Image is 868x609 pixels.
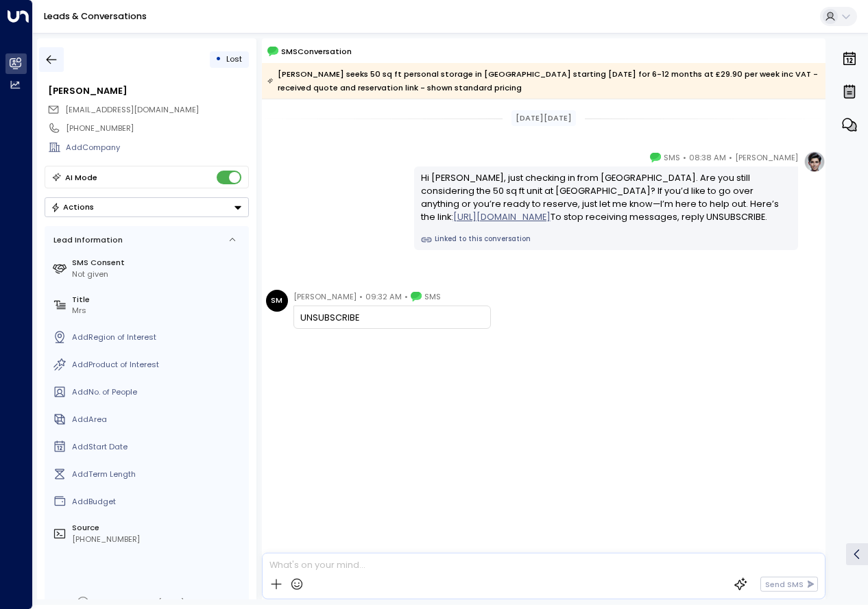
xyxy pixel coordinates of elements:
[65,171,97,184] div: AI Mode
[453,210,551,223] a: [URL][DOMAIN_NAME]
[424,290,441,303] span: SMS
[281,45,352,58] span: SMS Conversation
[300,311,483,324] div: UNSUBSCRIBE
[72,496,244,508] div: AddBudget
[365,290,402,303] span: 09:32 AM
[215,49,221,69] div: •
[421,234,792,245] a: Linked to this conversation
[689,151,726,164] span: 08:38 AM
[45,197,249,217] button: Actions
[729,151,732,164] span: •
[266,290,288,312] div: SM
[93,597,218,608] div: Lead created on [DATE] 8:36 am
[65,104,199,115] span: [EMAIL_ADDRESS][DOMAIN_NAME]
[72,332,244,343] div: AddRegion of Interest
[421,171,792,224] div: Hi [PERSON_NAME], just checking in from [GEOGRAPHIC_DATA]. Are you still considering the 50 sq ft...
[226,53,242,64] span: Lost
[511,110,577,126] div: [DATE][DATE]
[48,84,248,97] div: [PERSON_NAME]
[683,151,686,164] span: •
[65,104,199,116] span: msapmartin@blueyonder.co.uk
[72,534,244,545] div: [PHONE_NUMBER]
[45,197,249,217] div: Button group with a nested menu
[72,257,244,269] label: SMS Consent
[51,202,94,212] div: Actions
[72,522,244,534] label: Source
[44,10,147,22] a: Leads & Conversations
[664,151,680,164] span: SMS
[72,386,244,398] div: AddNo. of People
[293,290,357,303] span: [PERSON_NAME]
[72,359,244,371] div: AddProduct of Interest
[49,234,123,246] div: Lead Information
[72,441,244,453] div: AddStart Date
[267,67,819,95] div: [PERSON_NAME] seeks 50 sq ft personal storage in [GEOGRAPHIC_DATA] starting [DATE] for 6-12 month...
[66,142,248,153] div: AddCompany
[735,151,798,164] span: [PERSON_NAME]
[405,290,408,303] span: •
[804,151,825,173] img: profile-logo.png
[72,305,244,316] div: Mrs
[72,269,244,280] div: Not given
[66,123,248,134] div: [PHONE_NUMBER]
[72,469,244,480] div: AddTerm Length
[72,294,244,306] label: Title
[359,290,363,303] span: •
[72,414,244,425] div: AddArea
